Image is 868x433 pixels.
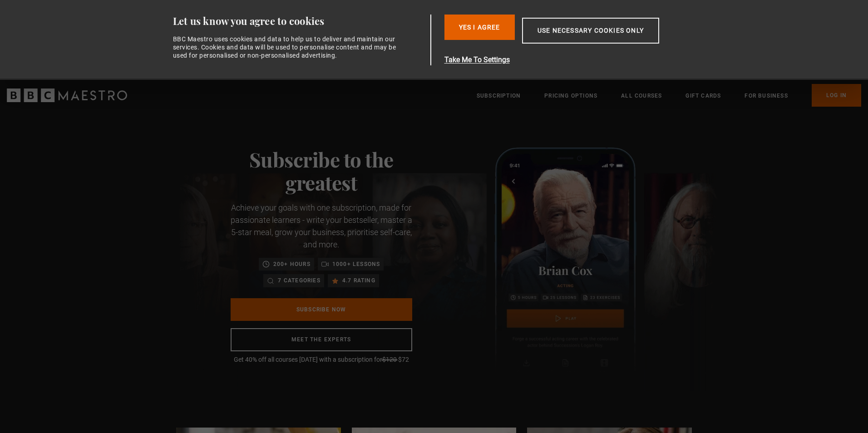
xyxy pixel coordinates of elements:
[621,91,662,100] a: All Courses
[231,202,412,251] p: Achieve your goals with one subscription, made for passionate learners - write your bestseller, m...
[382,356,397,363] span: $120
[544,91,597,100] a: Pricing Options
[812,84,861,107] a: Log In
[231,148,412,194] h1: Subscribe to the greatest
[173,35,402,60] div: BBC Maestro uses cookies and data to help us to deliver and maintain our services. Cookies and da...
[173,15,427,28] div: Let us know you agree to cookies
[7,89,127,102] svg: BBC Maestro
[231,355,412,364] p: Get 40% off all courses [DATE] with a subscription for
[477,84,861,107] nav: Primary
[278,276,320,285] p: 7 categories
[342,276,375,285] p: 4.7 rating
[332,260,380,269] p: 1000+ lessons
[686,91,721,100] a: Gift Cards
[231,328,412,351] a: Meet the experts
[522,18,659,44] button: Use necessary cookies only
[477,91,521,100] a: Subscription
[398,356,409,363] span: $72
[444,15,515,40] button: Yes I Agree
[273,260,311,269] p: 200+ hours
[745,91,788,100] a: For business
[444,54,702,65] button: Take Me To Settings
[231,298,412,321] a: Subscribe Now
